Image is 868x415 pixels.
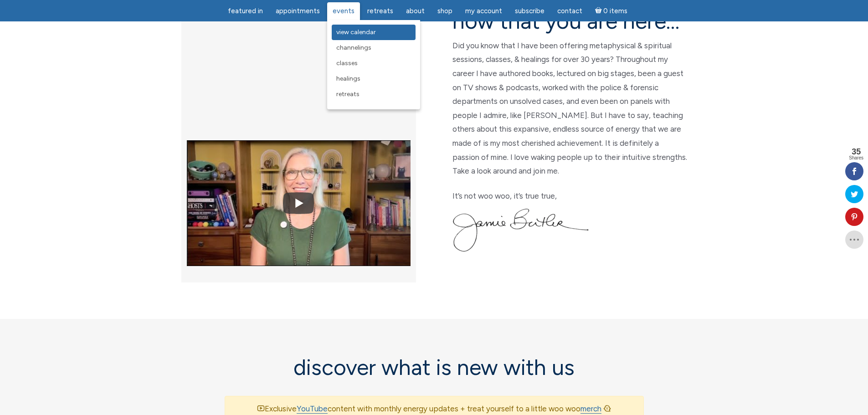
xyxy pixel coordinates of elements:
[849,156,863,160] span: Shares
[849,148,863,156] span: 35
[297,404,328,414] a: YouTube
[460,2,508,20] a: My Account
[332,71,416,87] a: Healings
[595,7,604,15] i: Cart
[327,2,360,20] a: Events
[336,75,360,82] span: Healings
[509,2,550,20] a: Subscribe
[187,119,411,287] img: YouTube video
[332,25,416,40] a: View Calendar
[336,44,371,51] span: Channelings
[432,2,458,20] a: Shop
[580,404,601,414] a: merch
[336,90,360,98] span: Retreats
[452,9,687,33] h2: now that you are here…
[225,355,644,379] h2: discover what is new with us
[222,2,268,20] a: featured in
[367,7,393,15] span: Retreats
[332,87,416,102] a: Retreats
[437,7,452,15] span: Shop
[452,39,687,178] p: Did you know that I have been offering metaphysical & spiritual sessions, classes, & healings for...
[452,189,687,203] p: It’s not woo woo, it’s true true,
[515,7,544,15] span: Subscribe
[557,7,582,15] span: Contact
[401,2,430,20] a: About
[276,7,320,15] span: Appointments
[332,40,416,56] a: Channelings
[465,7,502,15] span: My Account
[336,28,376,36] span: View Calendar
[362,2,399,20] a: Retreats
[270,2,325,20] a: Appointments
[336,59,358,67] span: Classes
[228,7,263,15] span: featured in
[552,2,588,20] a: Contact
[406,7,425,15] span: About
[333,7,354,15] span: Events
[332,56,416,71] a: Classes
[590,1,633,20] a: Cart0 items
[603,8,627,15] span: 0 items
